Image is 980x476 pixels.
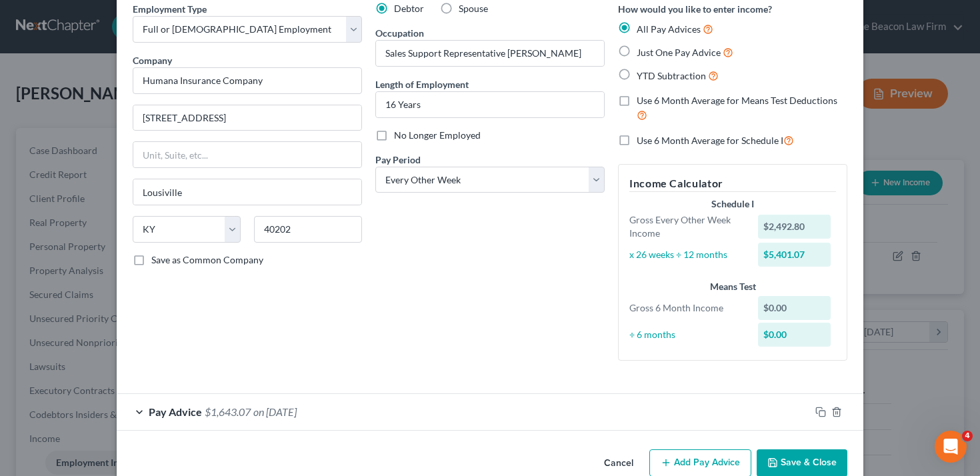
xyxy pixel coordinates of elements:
[629,175,836,192] h5: Income Calculator
[623,213,751,240] div: Gross Every Other Week Income
[253,405,297,418] span: on [DATE]
[133,179,361,205] input: Enter city...
[629,280,836,293] div: Means Test
[394,129,481,141] span: No Longer Employed
[254,216,362,243] input: Enter zip...
[758,243,831,267] div: $5,401.07
[758,323,831,347] div: $0.00
[623,248,751,261] div: x 26 weeks ÷ 12 months
[151,254,263,265] span: Save as Common Company
[637,70,706,81] span: YTD Subtraction
[637,23,701,35] span: All Pay Advices
[375,26,424,40] label: Occupation
[962,431,973,441] span: 4
[637,135,783,146] span: Use 6 Month Average for Schedule I
[394,3,424,14] span: Debtor
[618,2,772,16] label: How would you like to enter income?
[133,142,361,167] input: Unit, Suite, etc...
[623,301,751,315] div: Gross 6 Month Income
[758,296,831,320] div: $0.00
[375,77,469,91] label: Length of Employment
[758,215,831,239] div: $2,492.80
[205,405,251,418] span: $1,643.07
[459,3,488,14] span: Spouse
[133,3,207,15] span: Employment Type
[149,405,202,418] span: Pay Advice
[376,92,604,117] input: ex: 2 years
[637,47,721,58] span: Just One Pay Advice
[637,95,837,106] span: Use 6 Month Average for Means Test Deductions
[375,154,421,165] span: Pay Period
[629,197,836,211] div: Schedule I
[133,105,361,131] input: Enter address...
[133,67,362,94] input: Search company by name...
[376,41,604,66] input: --
[935,431,967,463] iframe: Intercom live chat
[623,328,751,341] div: ÷ 6 months
[133,55,172,66] span: Company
